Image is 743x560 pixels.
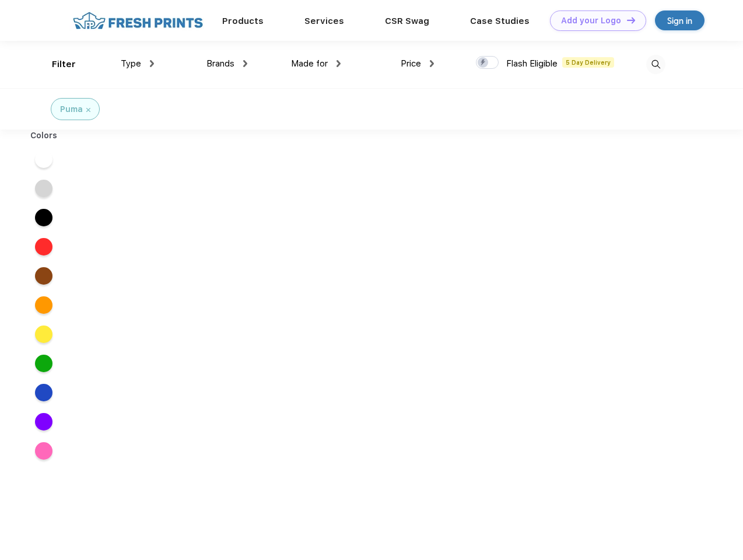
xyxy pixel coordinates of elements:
[243,60,247,67] img: dropdown.png
[69,10,206,31] img: fo%20logo%202.webp
[304,16,344,26] a: Services
[646,55,665,74] img: desktop_search.svg
[206,58,234,69] span: Brands
[60,103,83,116] div: Puma
[52,58,76,71] div: Filter
[121,58,141,69] span: Type
[337,60,341,67] img: dropdown.png
[401,58,421,69] span: Price
[430,60,434,67] img: dropdown.png
[222,16,264,26] a: Products
[667,14,692,27] div: Sign in
[562,57,614,68] span: 5 Day Delivery
[627,17,635,23] img: DT
[291,58,328,69] span: Made for
[506,58,558,69] span: Flash Eligible
[22,129,66,142] div: Colors
[385,16,429,26] a: CSR Swag
[86,108,90,112] img: filter_cancel.svg
[655,10,705,30] a: Sign in
[150,60,154,67] img: dropdown.png
[561,16,621,26] div: Add your Logo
